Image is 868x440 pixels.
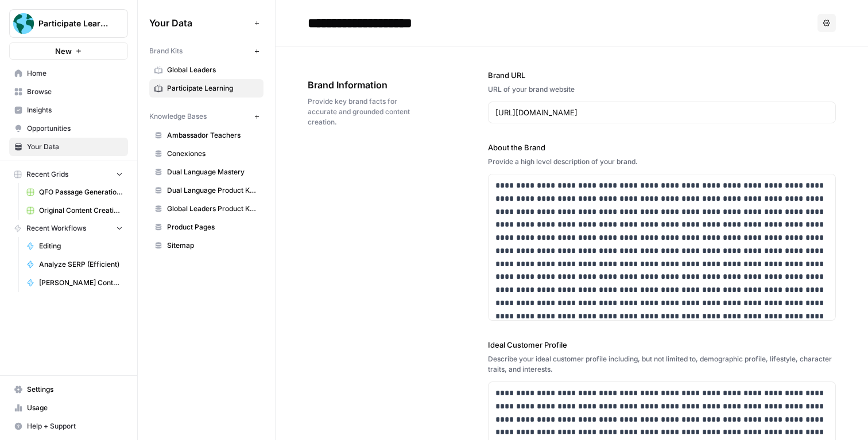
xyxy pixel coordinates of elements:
[308,78,424,92] span: Brand Information
[55,45,72,57] span: New
[9,166,128,183] button: Recent Grids
[9,138,128,156] a: Your Data
[149,218,263,236] a: Product Pages
[149,145,263,163] a: Conexiones
[9,101,128,119] a: Insights
[21,201,128,220] a: Original Content Creation Grid
[27,142,123,152] span: Your Data
[495,107,828,118] input: www.sundaysoccer.com
[167,222,258,232] span: Product Pages
[488,84,836,95] div: URL of your brand website
[167,185,258,196] span: Dual Language Product Knowledge
[27,123,123,134] span: Opportunities
[9,9,128,38] button: Workspace: Participate Learning
[488,339,836,351] label: Ideal Customer Profile
[167,65,258,75] span: Global Leaders
[39,278,123,288] span: [PERSON_NAME] Content Edit Test
[9,417,128,435] button: Help + Support
[149,200,263,218] a: Global Leaders Product Knowledge
[26,169,68,180] span: Recent Grids
[21,274,128,292] a: [PERSON_NAME] Content Edit Test
[27,421,123,431] span: Help + Support
[21,255,128,274] a: Analyze SERP (Efficient)
[149,16,250,30] span: Your Data
[149,236,263,255] a: Sitemap
[26,223,86,233] span: Recent Workflows
[167,167,258,177] span: Dual Language Mastery
[167,204,258,214] span: Global Leaders Product Knowledge
[488,142,836,153] label: About the Brand
[27,384,123,395] span: Settings
[13,13,34,34] img: Participate Learning Logo
[149,111,207,122] span: Knowledge Bases
[39,241,123,251] span: Editing
[27,68,123,79] span: Home
[149,61,263,79] a: Global Leaders
[149,46,183,56] span: Brand Kits
[27,105,123,115] span: Insights
[27,403,123,413] span: Usage
[488,354,836,375] div: Describe your ideal customer profile including, but not limited to, demographic profile, lifestyl...
[149,181,263,200] a: Dual Language Product Knowledge
[167,83,258,94] span: Participate Learning
[9,83,128,101] a: Browse
[39,259,123,270] span: Analyze SERP (Efficient)
[21,183,128,201] a: QFO Passage Generation Grid
[38,18,108,29] span: Participate Learning
[9,42,128,60] button: New
[308,96,424,127] span: Provide key brand facts for accurate and grounded content creation.
[9,64,128,83] a: Home
[9,119,128,138] a: Opportunities
[9,220,128,237] button: Recent Workflows
[149,163,263,181] a: Dual Language Mastery
[21,237,128,255] a: Editing
[149,126,263,145] a: Ambassador Teachers
[167,149,258,159] span: Conexiones
[488,69,836,81] label: Brand URL
[39,205,123,216] span: Original Content Creation Grid
[39,187,123,197] span: QFO Passage Generation Grid
[167,240,258,251] span: Sitemap
[9,380,128,399] a: Settings
[9,399,128,417] a: Usage
[167,130,258,141] span: Ambassador Teachers
[27,87,123,97] span: Browse
[149,79,263,98] a: Participate Learning
[488,157,836,167] div: Provide a high level description of your brand.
